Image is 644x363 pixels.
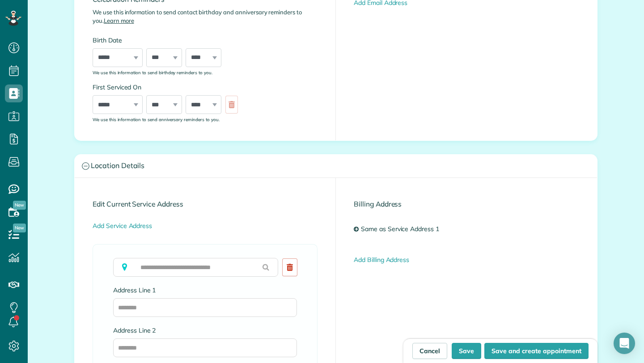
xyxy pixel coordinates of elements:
h4: Edit Current Service Address [93,200,318,208]
sub: We use this information to send birthday reminders to you. [93,70,212,75]
label: Birth Date [93,36,242,45]
a: Cancel [412,343,447,359]
p: We use this information to send contact birthday and anniversary reminders to you. [93,8,318,25]
label: Address Line 2 [113,326,297,335]
a: Same as Service Address 1 [359,221,446,237]
div: Open Intercom Messenger [614,333,635,354]
a: Location Details [75,155,597,177]
a: Add Service Address [93,222,152,230]
label: Address Line 1 [113,286,297,295]
button: Save and create appointment [484,343,589,359]
a: Learn more [104,17,134,24]
label: First Serviced On [93,83,242,92]
a: Add Billing Address [354,256,409,264]
h4: Billing Address [354,200,579,208]
span: New [13,201,26,210]
button: Save [452,343,481,359]
span: New [13,224,26,232]
sub: We use this information to send anniversary reminders to you. [93,117,220,122]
